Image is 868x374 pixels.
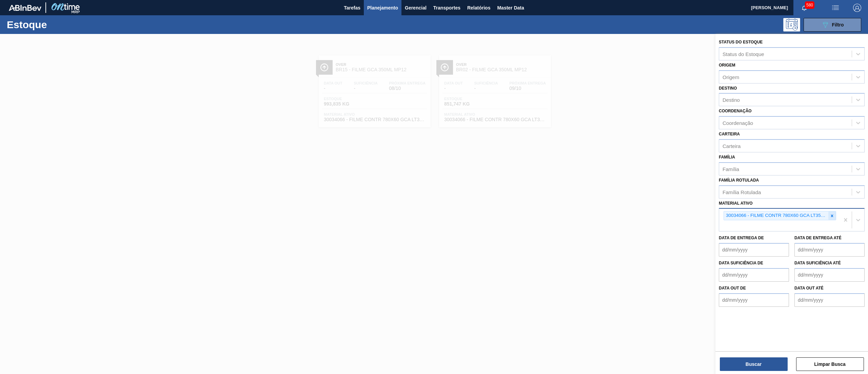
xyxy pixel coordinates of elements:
[719,40,763,44] label: Status do Estoque
[344,4,360,12] span: Tarefas
[719,63,735,68] label: Origem
[723,51,764,57] div: Status do Estoque
[794,268,865,282] input: dd/mm/yyyy
[719,201,753,206] label: Material ativo
[723,97,740,103] div: Destino
[804,18,861,32] button: Filtro
[794,286,824,291] label: Data out até
[794,293,865,307] input: dd/mm/yyyy
[723,74,739,80] div: Origem
[793,3,815,13] button: Notificações
[723,143,741,149] div: Carteira
[719,109,752,113] label: Coordenação
[832,22,844,27] span: Filtro
[723,166,739,172] div: Família
[719,293,789,307] input: dd/mm/yyyy
[794,236,842,240] label: Data de Entrega até
[497,4,524,12] span: Master Data
[719,86,737,91] label: Destino
[9,5,41,11] img: TNhmsLtSVTkK8tSr43FrP2fwEKptu5GPRR3wAAAABJRU5ErkJggg==
[723,120,753,126] div: Coordenação
[719,155,735,160] label: Família
[724,211,828,220] div: 30034066 - FILME CONTR 780X60 GCA LT350 MP NIV24
[367,4,398,12] span: Planejamento
[719,286,746,291] label: Data out de
[719,261,763,265] label: Data suficiência de
[467,4,490,12] span: Relatórios
[719,132,740,136] label: Carteira
[794,243,865,257] input: dd/mm/yyyy
[853,4,861,12] img: Logout
[719,178,759,183] label: Família Rotulada
[794,261,841,265] label: Data suficiência até
[405,4,427,12] span: Gerencial
[831,4,840,12] img: userActions
[7,21,112,29] h1: Estoque
[719,268,789,282] input: dd/mm/yyyy
[723,189,761,195] div: Família Rotulada
[433,4,460,12] span: Transportes
[783,18,800,32] div: Pogramando: nenhum usuário selecionado
[805,1,814,9] span: 580
[719,243,789,257] input: dd/mm/yyyy
[719,236,764,240] label: Data de Entrega de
